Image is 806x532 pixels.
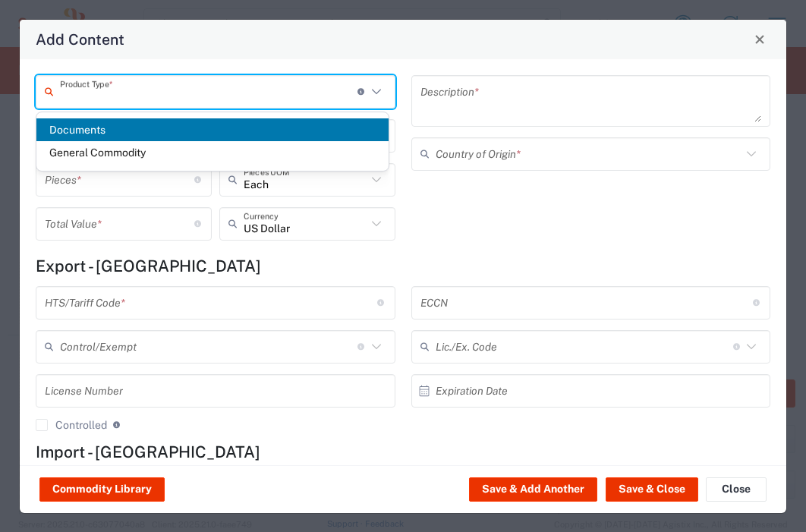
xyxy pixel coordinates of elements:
button: Close [749,29,770,50]
label: Controlled [36,419,107,431]
h4: Export - [GEOGRAPHIC_DATA] [36,257,770,275]
button: Save & Add Another [469,477,597,502]
span: Documents [36,118,389,142]
button: Save & Close [606,477,698,502]
button: Close [706,477,767,502]
span: General Commodity [36,141,389,165]
h4: Add Content [36,28,124,50]
h4: Import - [GEOGRAPHIC_DATA] [36,442,770,461]
button: Commodity Library [39,477,165,502]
